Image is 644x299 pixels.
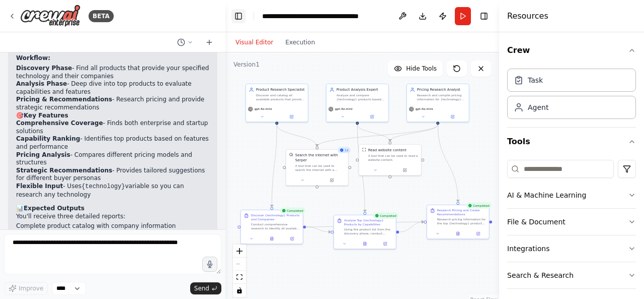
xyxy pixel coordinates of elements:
[256,93,305,101] div: Discover and catalog all available products that provide {technology}, identifying the companies ...
[246,84,308,123] div: Product Research SpecialistDiscover and catalog all available products that provide {technology},...
[279,36,321,48] button: Execution
[399,219,424,234] g: Edge from 439772c0-f963-4e20-ae30-ca540796a8cd to c250bee4-252f-4b9b-8532-c02c6bb718fa
[507,182,636,208] button: AI & Machine Learning
[337,93,385,101] div: Analyze and compare {technology} products based on their capabilities, features, and performance ...
[16,213,209,221] p: You'll receive three detailed reports:
[345,148,349,152] span: 12
[16,183,209,199] li: - Uses variable so you can research any technology
[24,112,68,119] strong: Key Features
[280,208,305,214] div: Completed
[16,112,209,120] h2: 🎯
[387,125,440,141] g: Edge from b1a785c2-fb50-4827-9e9a-414ed4405baa to e26395c5-7357-43c0-88bd-e8b518a8ae91
[269,125,279,207] g: Edge from 214530b4-f07f-480c-bce4-d59b089cf638 to d1f868e5-78b8-4131-8f99-017a04e34aa7
[16,119,103,127] strong: Comprehensive Coverage
[373,213,398,219] div: Completed
[251,222,300,230] div: Conduct comprehensive research to identify all available products that provide {technology} funct...
[16,205,209,213] h2: 📊
[255,107,272,111] span: gpt-4o-mini
[233,245,246,297] div: React Flow controls
[16,135,209,151] li: - Identifies top products based on features and performance
[233,61,260,69] div: Version 1
[24,205,85,212] strong: Expected Outputs
[233,284,246,297] button: toggle interactivity
[262,11,375,21] nav: breadcrumb
[359,144,422,176] div: ScrapeWebsiteToolRead website contentA tool that can be used to read a website content.
[201,36,217,48] button: Start a new chat
[507,10,548,22] h4: Resources
[438,113,467,119] button: Open in side panel
[16,167,112,174] strong: Strategic Recommendations
[229,36,279,48] button: Visual Editor
[337,87,385,92] div: Product Analysis Expert
[406,65,437,73] span: Hide Tools
[466,203,492,209] div: Completed
[289,153,293,157] img: SerperDevTool
[16,183,63,190] strong: Flexible Input
[16,54,50,62] strong: Workflow:
[354,241,375,247] button: View output
[344,227,393,235] div: Using the product list from the discovery phase, conduct detailed analysis of the top products to...
[407,84,469,123] div: Pricing Research AnalystResearch and compile pricing information for {technology} products, analy...
[16,65,72,72] strong: Discovery Phase
[334,215,396,250] div: CompletedAnalyze Top {technology} Products by CapabilitiesUsing the product list from the discove...
[240,210,303,245] div: CompletedDiscover {technology} Products and CompaniesConduct comprehensive research to identify a...
[368,148,407,153] div: Read website content
[469,230,487,236] button: Open in side panel
[16,119,209,135] li: - Finds both enterprise and startup solutions
[417,93,466,101] div: Research and compile pricing information for {technology} products, analyze cost structures, and ...
[16,151,70,158] strong: Pricing Analysis
[528,102,548,112] div: Agent
[295,153,345,163] div: Search the internet with Serper
[427,205,490,240] div: CompletedResearch Pricing and Create RecommendationsResearch pricing information for the top {tec...
[16,96,209,111] li: - Research pricing and provide strategic recommendations
[435,125,460,202] g: Edge from b1a785c2-fb50-4827-9e9a-414ed4405baa to c250bee4-252f-4b9b-8532-c02c6bb718fa
[173,36,197,48] button: Switch to previous chat
[437,217,486,225] div: Research pricing information for the top {technology} products identified in the analysis phase. ...
[507,262,636,288] button: Search & Research
[306,219,424,229] g: Edge from d1f868e5-78b8-4131-8f99-017a04e34aa7 to c250bee4-252f-4b9b-8532-c02c6bb718fa
[317,177,346,183] button: Open in side panel
[507,235,636,262] button: Integrations
[388,61,443,77] button: Hide Tools
[507,65,636,127] div: Crew
[528,75,543,85] div: Task
[16,80,209,96] li: - Deep dive into top products to evaluate capabilities and features
[416,107,433,111] span: gpt-4o-mini
[286,149,349,186] div: 12SerperDevToolSearch the internet with SerperA tool that can be used to search the internet with...
[256,87,305,92] div: Product Research Specialist
[16,151,209,167] li: - Compares different pricing models and structures
[274,125,319,146] g: Edge from 214530b4-f07f-480c-bce4-d59b089cf638 to 5d34ba84-79c6-49ad-bd9e-eeb329a82f83
[335,107,353,111] span: gpt-4o-mini
[358,113,386,119] button: Open in side panel
[16,167,209,183] li: - Provides tailored suggestions for different buyer personas
[233,271,246,284] button: fit view
[16,96,112,103] strong: Pricing & Recommendations
[447,230,468,236] button: View output
[202,257,217,272] button: Click to speak your automation idea
[4,282,48,295] button: Improve
[16,222,209,230] li: Complete product catalog with company information
[376,241,393,247] button: Open in side panel
[82,183,125,190] code: {technology}
[362,148,366,152] img: ScrapeWebsiteTool
[190,282,221,294] button: Send
[355,125,367,212] g: Edge from 06480b0d-727c-4308-b20a-2da02aab1629 to 439772c0-f963-4e20-ae30-ca540796a8cd
[437,208,486,216] div: Research Pricing and Create Recommendations
[507,36,636,65] button: Crew
[16,135,80,142] strong: Capability Ranking
[251,213,300,221] div: Discover {technology} Products and Companies
[368,154,418,162] div: A tool that can be used to read a website content.
[507,209,636,235] button: File & Document
[233,245,246,258] button: zoom in
[283,235,300,242] button: Open in side panel
[417,87,466,92] div: Pricing Research Analyst
[20,5,80,27] img: Logo
[19,284,43,292] span: Improve
[16,80,67,87] strong: Analysis Phase
[16,65,209,80] li: - Find all products that provide your specified technology and their companies
[390,167,419,173] button: Open in side panel
[261,235,282,242] button: View output
[507,128,636,156] button: Tools
[277,113,306,119] button: Open in side panel
[194,284,209,292] span: Send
